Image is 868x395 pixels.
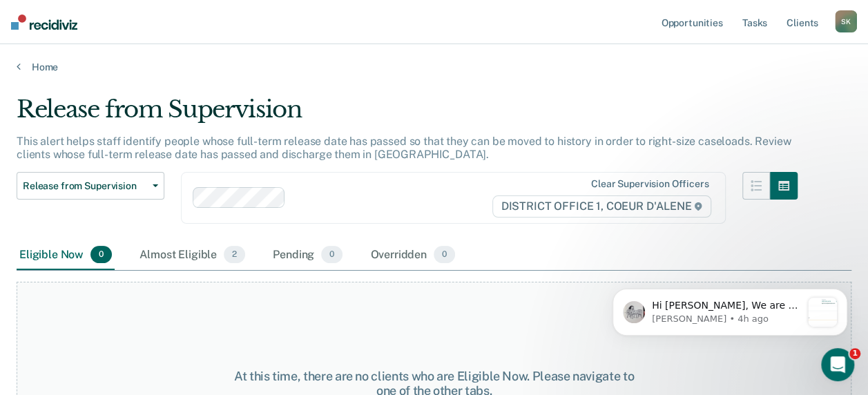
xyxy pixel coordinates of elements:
[23,180,147,192] span: Release from Supervision
[591,178,708,190] div: Clear supervision officers
[492,195,712,218] span: DISTRICT OFFICE 1, COEUR D'ALENE
[592,261,868,358] iframe: Intercom notifications message
[849,348,860,359] span: 1
[17,172,164,200] button: Release from Supervision
[90,246,112,264] span: 0
[434,246,455,264] span: 0
[367,240,458,271] div: Overridden0
[11,15,77,30] img: Recidiviz
[321,246,343,264] span: 0
[17,135,791,161] p: This alert helps staff identify people whose full-term release date has passed so that they can b...
[17,61,851,73] a: Home
[224,246,245,264] span: 2
[835,10,857,32] div: S K
[270,240,345,271] div: Pending0
[835,10,857,32] button: SK
[17,95,798,135] div: Release from Supervision
[17,240,115,271] div: Eligible Now0
[821,348,854,381] iframe: Intercom live chat
[137,240,248,271] div: Almost Eligible2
